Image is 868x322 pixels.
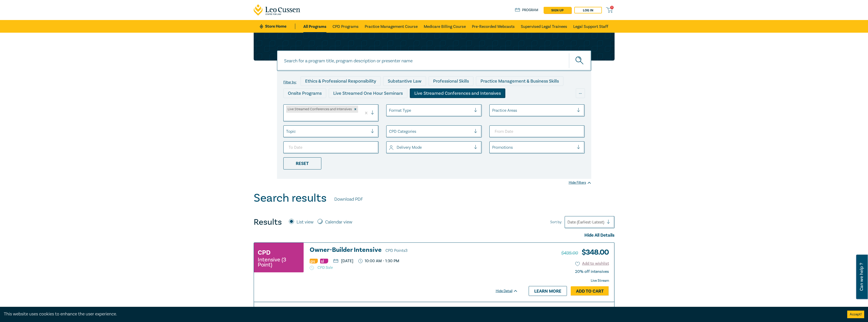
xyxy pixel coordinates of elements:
[283,80,297,84] label: Filter by:
[485,101,532,110] div: National Programs
[283,88,326,98] div: Onsite Programs
[353,106,358,113] div: Remove Live Streamed Conferences and Intensives
[429,76,473,86] div: Professional Skills
[569,180,591,185] div: Hide Filters
[515,7,539,13] a: Program
[254,232,615,239] div: Hide All Details
[333,20,359,33] a: CPD Programs
[310,247,518,254] h3: Owner-Builder Intensive
[334,196,363,203] a: Download PDF
[571,286,609,296] a: Add to Cart
[561,250,578,256] span: $435.00
[254,192,327,205] h1: Search results
[385,248,408,253] span: CPD Points 3
[427,101,483,110] div: 10 CPD Point Packages
[366,101,424,110] div: Pre-Recorded Webcasts
[365,20,418,33] a: Practice Management Course
[283,141,379,154] input: To Date
[496,289,524,294] div: Hide Detail
[310,247,518,254] a: Owner-Builder Intensive CPD Points3
[260,24,295,29] a: Store Home
[303,20,326,33] a: All Programs
[286,106,353,113] div: Live Streamed Conferences and Intensives
[333,259,353,263] p: [DATE]
[492,145,493,150] input: select
[576,88,585,98] div: ...
[258,248,270,257] h3: CPD
[283,157,321,169] div: Reset
[573,20,608,33] a: Legal Support Staff
[575,269,609,274] div: 20% off intensives
[574,7,602,13] a: Log in
[492,108,493,113] input: select
[301,76,381,86] div: Ethics & Professional Responsibility
[297,219,313,225] label: List view
[358,259,399,263] p: 10:00 AM - 1:30 PM
[561,247,609,258] h3: $ 348.00
[521,20,567,33] a: Supervised Legal Trainees
[847,311,864,318] button: Accept cookies
[277,50,591,71] input: Search for a program title, program description or presenter name
[329,88,407,98] div: Live Streamed One Hour Seminars
[476,76,563,86] div: Practice Management & Business Skills
[389,129,390,134] input: select
[286,114,287,120] input: select
[544,7,571,13] a: sign up
[254,217,282,227] h4: Results
[258,257,300,267] small: Intensive (3 Point)
[489,125,585,138] input: From Date
[320,259,328,263] img: Substantive Law
[4,311,840,317] div: This website uses cookies to enhance the user experience.
[325,219,352,225] label: Calendar view
[310,265,518,270] p: CPD Sale
[472,20,515,33] a: Pre-Recorded Webcasts
[610,6,614,9] span: 0
[424,20,466,33] a: Medicare Billing Course
[286,129,287,134] input: select
[383,76,426,86] div: Substantive Law
[389,145,390,150] input: select
[567,219,568,225] input: Sort by
[591,278,609,283] strong: Live Stream
[310,259,318,263] img: Professional Skills
[389,108,390,113] input: select
[575,261,609,267] button: Add to wishlist
[550,219,562,225] span: Sort by:
[859,258,864,296] span: Can we help ?
[529,286,567,296] a: Learn more
[410,88,505,98] div: Live Streamed Conferences and Intensives
[283,101,364,110] div: Live Streamed Practical Workshops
